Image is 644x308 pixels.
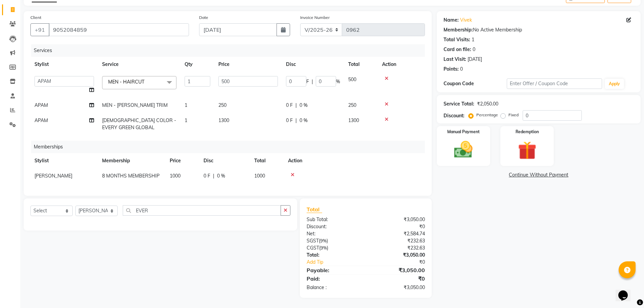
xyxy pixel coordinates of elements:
[516,129,539,135] label: Redemption
[378,57,425,72] th: Action
[170,173,181,179] span: 1000
[460,66,463,73] div: 0
[444,17,459,24] div: Name:
[444,26,473,33] div: Membership:
[473,46,475,53] div: 0
[31,141,430,153] div: Memberships
[300,117,308,124] span: 0 %
[366,266,430,274] div: ₹3,050.00
[448,139,478,160] img: _cash.svg
[307,238,319,244] span: SGST
[444,56,466,63] div: Last Visit:
[472,36,474,43] div: 1
[98,153,166,168] th: Membership
[185,117,187,123] span: 1
[444,80,507,87] div: Coupon Code
[512,139,542,162] img: _gift.svg
[348,76,356,82] span: 500
[286,102,293,109] span: 0 F
[320,238,327,243] span: 9%
[444,112,464,119] div: Discount:
[102,173,160,179] span: 8 MONTHS MEMBERSHIP
[30,15,41,21] label: Client
[302,244,366,252] div: ( )
[286,117,293,124] span: 0 F
[218,117,229,123] span: 1300
[366,284,430,291] div: ₹3,050.00
[444,36,470,43] div: Total Visits:
[250,153,284,168] th: Total
[366,237,430,244] div: ₹232.63
[320,245,327,251] span: 9%
[49,23,189,36] input: Search by Name/Mobile/Email/Code
[300,15,330,21] label: Invoice Number
[302,259,376,266] a: Add Tip
[508,112,519,118] label: Fixed
[307,245,319,251] span: CGST
[444,100,474,108] div: Service Total:
[30,57,98,72] th: Stylist
[348,102,356,108] span: 250
[302,216,366,223] div: Sub Total:
[254,173,265,179] span: 1000
[166,153,199,168] th: Price
[348,117,359,123] span: 1300
[444,26,634,33] div: No Active Membership
[34,173,72,179] span: [PERSON_NAME]
[366,252,430,259] div: ₹3,050.00
[144,79,147,85] a: x
[444,66,459,73] div: Points:
[204,172,210,180] span: 0 F
[199,15,208,21] label: Date
[34,117,48,123] span: APAM
[468,56,482,63] div: [DATE]
[377,259,430,266] div: ₹0
[366,275,430,283] div: ₹0
[30,153,98,168] th: Stylist
[307,206,322,213] span: Total
[185,102,187,108] span: 1
[123,205,281,216] input: Search
[507,78,602,89] input: Enter Offer / Coupon Code
[616,281,637,301] iframe: chat widget
[444,46,471,53] div: Card on file:
[605,79,624,89] button: Apply
[438,171,639,179] a: Continue Without Payment
[199,153,250,168] th: Disc
[366,244,430,252] div: ₹232.63
[460,17,472,24] a: Vivek
[34,102,48,108] span: APAM
[302,284,366,291] div: Balance :
[284,153,425,168] th: Action
[302,266,366,274] div: Payable:
[302,223,366,230] div: Discount:
[98,57,181,72] th: Service
[30,23,49,36] button: +91
[214,57,282,72] th: Price
[102,117,176,131] span: [DEMOGRAPHIC_DATA] COLOR - EVERY GREEN GLOBAL
[300,102,308,109] span: 0 %
[312,78,313,85] span: |
[336,78,340,85] span: %
[302,237,366,244] div: ( )
[306,78,309,85] span: F
[366,216,430,223] div: ₹3,050.00
[366,230,430,237] div: ₹2,584.74
[302,230,366,237] div: Net:
[213,172,214,180] span: |
[108,79,144,85] span: MEN - HAIRCUT
[181,57,214,72] th: Qty
[218,102,226,108] span: 250
[366,223,430,230] div: ₹0
[295,102,297,109] span: |
[282,57,344,72] th: Disc
[476,112,498,118] label: Percentage
[302,252,366,259] div: Total:
[302,275,366,283] div: Paid:
[477,100,498,108] div: ₹2,050.00
[31,44,430,57] div: Services
[295,117,297,124] span: |
[217,172,225,180] span: 0 %
[447,129,480,135] label: Manual Payment
[102,102,168,108] span: MEN - [PERSON_NAME] TRIM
